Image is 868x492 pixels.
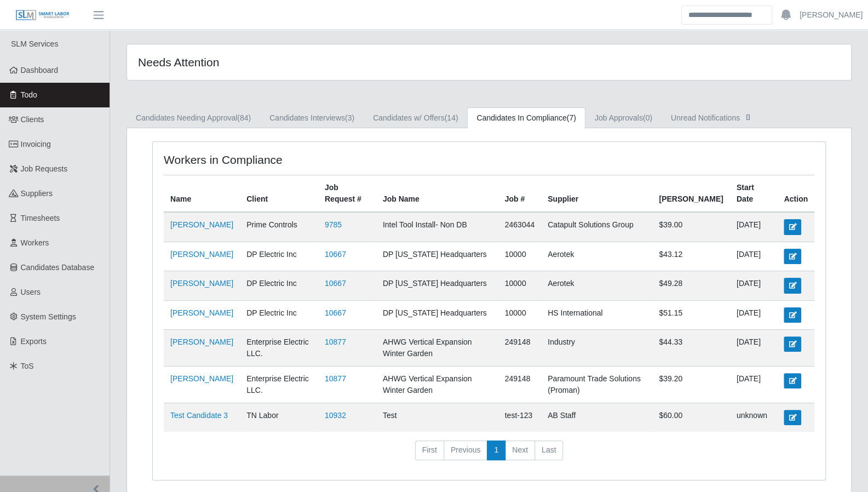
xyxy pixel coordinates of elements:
th: Name [164,175,240,213]
span: ToS [21,362,34,370]
td: DP Electric Inc [240,271,318,300]
h4: Needs Attention [138,55,421,69]
td: AHWG Vertical Expansion Winter Garden [376,329,498,366]
td: Aerotek [541,242,652,271]
td: AB Staff [541,403,652,432]
td: Intel Tool Install- Non DB [376,212,498,242]
th: Client [240,175,318,213]
td: DP [US_STATE] Headquarters [376,271,498,300]
td: [DATE] [730,212,778,242]
td: $44.33 [652,329,729,366]
a: 10932 [325,411,346,420]
td: 2463044 [498,212,542,242]
td: Catapult Solutions Group [541,212,652,242]
a: Candidates In Compliance [467,107,585,129]
td: Aerotek [541,271,652,300]
td: DP Electric Inc [240,242,318,271]
a: Unread Notifications [662,107,763,129]
span: Dashboard [21,66,59,75]
th: Job # [498,175,542,213]
td: DP [US_STATE] Headquarters [376,242,498,271]
span: Clients [21,115,44,124]
th: Job Request # [318,175,376,213]
span: Exports [21,337,47,346]
th: Job Name [376,175,498,213]
td: AHWG Vertical Expansion Winter Garden [376,366,498,403]
td: TN Labor [240,403,318,432]
a: Candidates w/ Offers [364,107,467,129]
th: Start Date [730,175,778,213]
nav: pagination [164,440,814,469]
td: $60.00 [652,403,729,432]
span: Todo [21,90,37,99]
span: Candidates Database [21,263,95,272]
td: $49.28 [652,271,729,300]
a: [PERSON_NAME] [170,279,233,288]
span: Workers [21,238,49,247]
a: 9785 [325,220,342,229]
td: Prime Controls [240,212,318,242]
td: 10000 [498,242,542,271]
td: [DATE] [730,300,778,329]
td: Industry [541,329,652,366]
td: Test [376,403,498,432]
td: [DATE] [730,271,778,300]
a: 10667 [325,308,346,317]
span: Job Requests [21,164,68,173]
td: $51.15 [652,300,729,329]
a: [PERSON_NAME] [800,9,863,21]
a: Test Candidate 3 [170,411,228,420]
td: [DATE] [730,366,778,403]
td: [DATE] [730,329,778,366]
td: Enterprise Electric LLC. [240,366,318,403]
td: DP [US_STATE] Headquarters [376,300,498,329]
a: [PERSON_NAME] [170,337,233,346]
span: (0) [643,113,652,122]
a: [PERSON_NAME] [170,250,233,259]
td: Enterprise Electric LLC. [240,329,318,366]
td: test-123 [498,403,542,432]
th: [PERSON_NAME] [652,175,729,213]
a: 10877 [325,374,346,383]
td: Paramount Trade Solutions (Proman) [541,366,652,403]
h4: Workers in Compliance [164,153,426,167]
span: Timesheets [21,214,60,222]
input: Search [681,5,772,25]
span: (7) [567,113,576,122]
td: [DATE] [730,242,778,271]
td: 249148 [498,329,542,366]
a: [PERSON_NAME] [170,308,233,317]
a: Candidates Needing Approval [127,107,260,129]
td: 249148 [498,366,542,403]
th: Action [777,175,814,213]
span: Invoicing [21,140,51,148]
td: DP Electric Inc [240,300,318,329]
img: SLM Logo [15,9,70,21]
a: 1 [487,440,505,460]
span: [] [743,112,754,121]
span: System Settings [21,312,76,321]
td: 10000 [498,300,542,329]
td: unknown [730,403,778,432]
span: (3) [345,113,354,122]
td: $43.12 [652,242,729,271]
span: (14) [445,113,458,122]
span: Users [21,288,41,296]
a: 10667 [325,250,346,259]
a: Job Approvals [585,107,662,129]
a: Candidates Interviews [260,107,364,129]
td: 10000 [498,271,542,300]
span: SLM Services [11,39,58,48]
td: HS International [541,300,652,329]
span: Suppliers [21,189,53,198]
a: [PERSON_NAME] [170,220,233,229]
a: 10877 [325,337,346,346]
span: (84) [237,113,251,122]
a: 10667 [325,279,346,288]
td: $39.20 [652,366,729,403]
a: [PERSON_NAME] [170,374,233,383]
td: $39.00 [652,212,729,242]
th: Supplier [541,175,652,213]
